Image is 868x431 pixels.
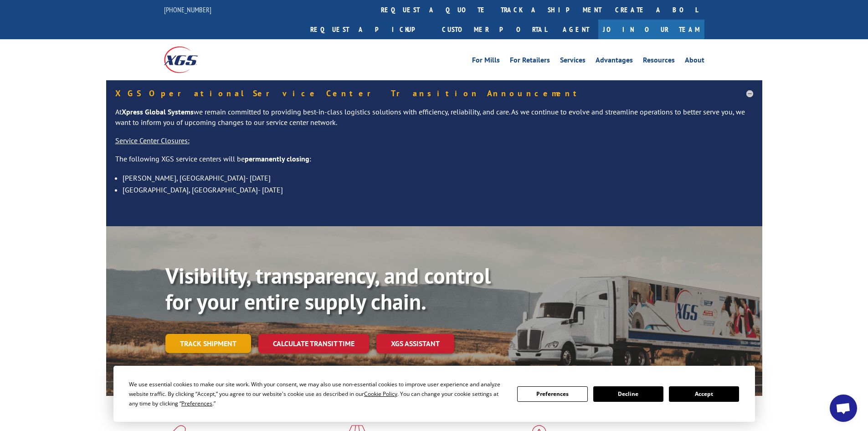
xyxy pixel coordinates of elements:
strong: Xpress Global Systems [122,107,194,116]
a: Track shipment [165,334,251,353]
button: Decline [593,386,663,402]
a: Join Our Team [598,20,704,39]
a: Request a pickup [303,20,435,39]
button: Preferences [517,386,587,402]
a: For Mills [472,57,500,67]
li: [PERSON_NAME], [GEOGRAPHIC_DATA]- [DATE] [123,172,753,184]
div: We use essential cookies to make our site work. With your consent, we may also use non-essential ... [129,379,506,408]
a: Calculate transit time [258,334,369,353]
a: Resources [643,57,675,67]
a: Advantages [596,57,633,67]
div: Cookie Consent Prompt [113,366,755,422]
a: [PHONE_NUMBER] [164,5,211,14]
a: Open chat [830,395,857,422]
button: Accept [669,386,739,402]
a: Agent [554,20,598,39]
li: [GEOGRAPHIC_DATA], [GEOGRAPHIC_DATA]- [DATE] [123,184,753,196]
a: Customer Portal [435,20,554,39]
p: At we remain committed to providing best-in-class logistics solutions with efficiency, reliabilit... [115,107,753,136]
h5: XGS Operational Service Center Transition Announcement [115,89,753,98]
strong: permanently closing [245,154,309,163]
span: Preferences [181,400,212,407]
a: For Retailers [510,57,550,67]
p: The following XGS service centers will be : [115,154,753,172]
a: About [685,57,704,67]
b: Visibility, transparency, and control for your entire supply chain. [165,261,491,316]
a: Services [560,57,586,67]
span: Cookie Policy [364,390,397,398]
a: XGS ASSISTANT [376,334,454,353]
u: Service Center Closures: [115,136,190,145]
